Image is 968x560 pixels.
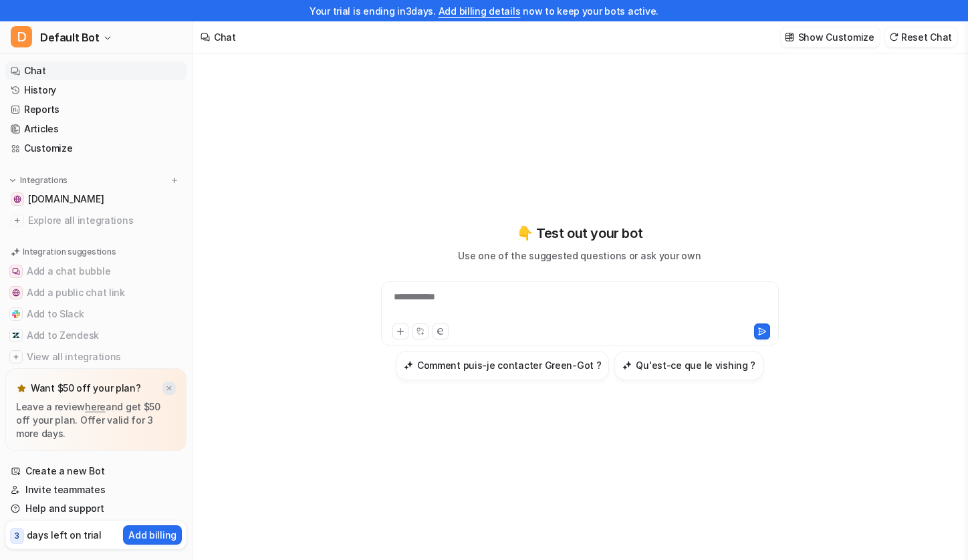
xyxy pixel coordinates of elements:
[5,61,187,80] a: Chat
[5,462,187,480] a: Create a new Bot
[5,190,187,208] a: faq.green-got.com[DOMAIN_NAME]
[785,32,794,42] img: customize
[12,310,20,318] img: Add to Slack
[622,360,632,370] img: Qu'est-ce que le vishing ?
[5,480,187,499] a: Invite teammates
[123,525,182,545] button: Add billing
[417,358,602,372] h3: Comment puis-je contacter Green-Got ?
[5,261,187,282] button: Add a chat bubbleAdd a chat bubble
[28,210,181,231] span: Explore all integrations
[636,358,755,372] h3: Qu'est-ce que le vishing ?
[8,176,17,185] img: expand menu
[12,353,20,361] img: View all integrations
[5,100,187,119] a: Reports
[128,528,176,542] p: Add billing
[13,195,21,203] img: faq.green-got.com
[16,383,27,394] img: star
[5,139,187,158] a: Customize
[517,223,642,243] p: 👇 Test out your bot
[404,360,413,370] img: Comment puis-je contacter Green-Got ?
[889,32,898,42] img: reset
[5,174,72,187] button: Integrations
[165,384,173,393] img: x
[27,528,102,542] p: days left on trial
[11,214,24,227] img: explore all integrations
[15,530,19,542] p: 3
[5,325,187,346] button: Add to ZendeskAdd to Zendesk
[12,267,20,275] img: Add a chat bubble
[170,176,179,185] img: menu_add.svg
[40,28,100,47] span: Default Bot
[781,27,880,47] button: Show Customize
[5,211,187,230] a: Explore all integrations
[12,331,20,339] img: Add to Zendesk
[439,5,521,17] a: Add billing details
[214,30,236,44] div: Chat
[798,30,874,44] p: Show Customize
[5,499,187,518] a: Help and support
[23,246,116,258] p: Integration suggestions
[5,120,187,138] a: Articles
[5,81,187,100] a: History
[396,351,610,380] button: Comment puis-je contacter Green-Got ?Comment puis-je contacter Green-Got ?
[16,400,176,440] p: Leave a review and get $50 off your plan. Offer valid for 3 more days.
[885,27,957,47] button: Reset Chat
[31,382,141,395] p: Want $50 off your plan?
[11,26,32,47] span: D
[28,192,104,206] span: [DOMAIN_NAME]
[85,401,106,412] a: here
[5,346,187,368] button: View all integrationsView all integrations
[12,289,20,297] img: Add a public chat link
[458,249,701,263] p: Use one of the suggested questions or ask your own
[20,175,68,186] p: Integrations
[5,303,187,325] button: Add to SlackAdd to Slack
[5,282,187,303] button: Add a public chat linkAdd a public chat link
[614,351,763,380] button: Qu'est-ce que le vishing ?Qu'est-ce que le vishing ?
